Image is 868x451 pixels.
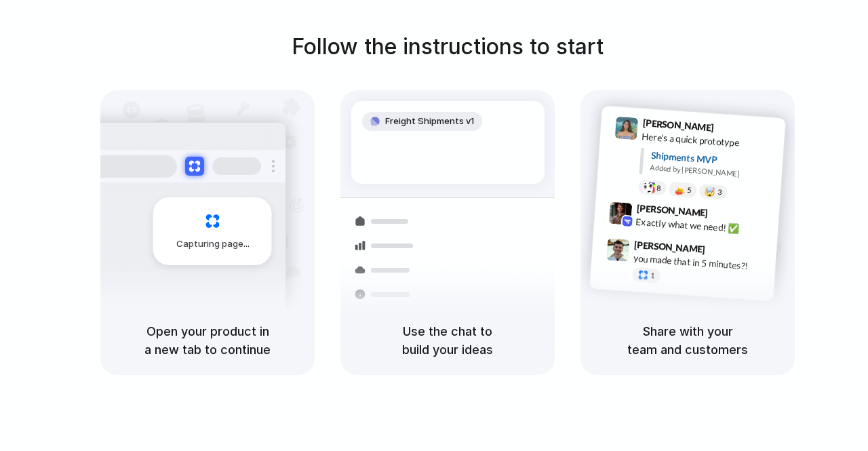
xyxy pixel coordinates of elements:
[597,322,778,359] h5: Share with your team and customers
[635,215,771,238] div: Exactly what we need! ✅
[712,208,740,224] span: 9:42 AM
[656,184,661,192] span: 8
[117,322,298,359] h5: Open your product in a new tab to continue
[292,31,604,63] h1: Follow the instructions to start
[709,243,737,260] span: 9:47 AM
[650,162,774,182] div: Added by [PERSON_NAME]
[642,130,777,153] div: Here's a quick prototype
[636,201,708,220] span: [PERSON_NAME]
[634,237,706,257] span: [PERSON_NAME]
[642,115,714,135] span: [PERSON_NAME]
[687,187,692,194] span: 5
[650,272,655,279] span: 1
[385,115,474,128] span: Freight Shipments v1
[705,187,716,197] div: 🤯
[176,237,252,251] span: Capturing page
[357,322,538,359] h5: Use the chat to build your ideas
[650,149,776,171] div: Shipments MVP
[717,189,722,196] span: 3
[633,251,768,274] div: you made that in 5 minutes?!
[718,122,746,138] span: 9:41 AM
